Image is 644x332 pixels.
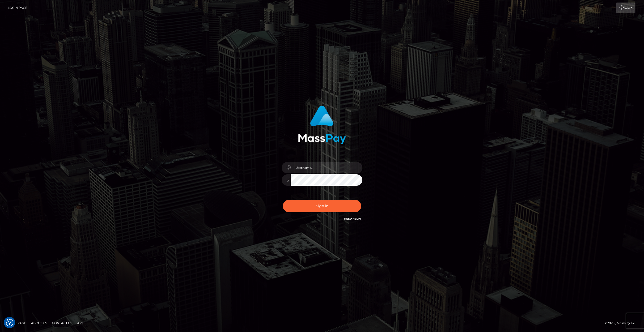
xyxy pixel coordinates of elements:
img: Revisit consent button [6,319,13,326]
a: About Us [29,319,49,327]
a: Homepage [6,319,28,327]
a: Login Page [8,3,27,13]
a: Contact Us [50,319,74,327]
a: API [75,319,85,327]
img: MassPay Login [298,106,346,144]
button: Sign in [283,200,361,212]
input: Username... [291,162,362,173]
div: © 2025 , MassPay Inc. [605,320,640,326]
a: Login [616,3,635,13]
a: Need Help? [344,217,361,220]
button: Consent Preferences [6,319,13,326]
